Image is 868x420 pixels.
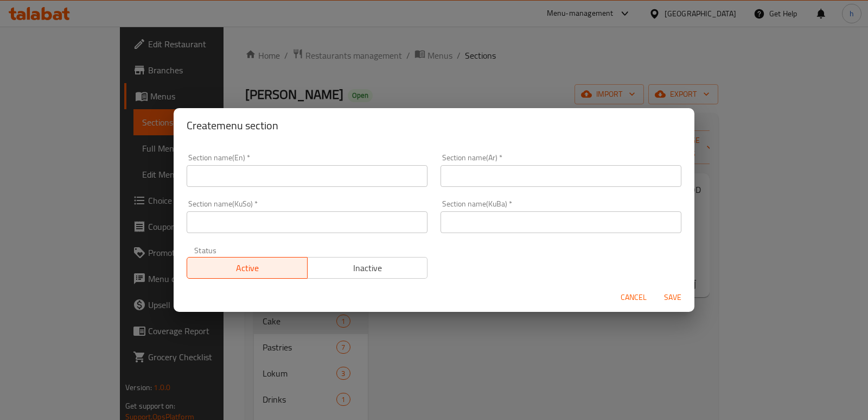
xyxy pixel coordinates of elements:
span: Save [660,291,686,304]
button: Cancel [616,287,651,308]
span: Cancel [621,291,647,304]
input: Please enter section name(KuBa) [441,211,681,233]
input: Please enter section name(ar) [441,165,681,187]
button: Inactive [307,257,428,279]
input: Please enter section name(en) [187,165,427,187]
span: Active [192,260,303,276]
h2: Create menu section [187,117,681,134]
button: Save [655,287,690,308]
span: Inactive [312,260,424,276]
input: Please enter section name(KuSo) [187,211,427,233]
button: Active [187,257,308,279]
